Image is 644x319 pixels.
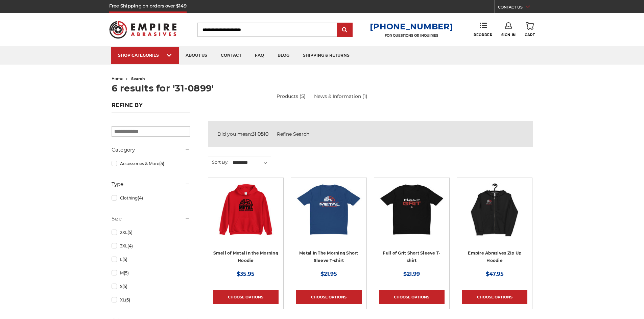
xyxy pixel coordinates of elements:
span: (5) [122,257,127,262]
span: Cart [525,33,535,37]
p: FOR QUESTIONS OR INQUIRIES [370,33,453,38]
a: Accessories & More(5) [112,158,190,169]
a: about us [179,47,214,64]
a: Choose Options [213,290,279,304]
span: (5) [122,284,127,289]
a: home [112,76,123,81]
a: [PHONE_NUMBER] [370,22,453,31]
a: 2XL(5) [112,227,190,238]
h5: Size [112,215,190,223]
a: Cart [525,22,535,37]
a: blog [271,47,296,64]
span: (4) [138,195,143,201]
span: $21.99 [403,271,420,277]
a: CONTACT US [498,3,535,13]
a: Clothing(4) [112,192,190,204]
a: Empire Abrasives - I love the smell of metal in the morning hoodie - Red [213,183,279,269]
span: search [131,76,145,81]
img: Empire Abrasives - I love the smell of metal in the morning hoodie - Red [213,183,279,237]
a: Products (5) [277,93,306,100]
span: $35.95 [237,271,255,277]
h5: Refine by [112,102,190,112]
a: Reorder [474,22,492,37]
span: (5) [159,161,164,166]
img: Empire Abrasives [109,17,177,43]
h5: Type [112,180,190,188]
strong: 31 0810 [252,131,268,137]
a: M(5) [112,267,190,279]
a: Choose Options [379,290,445,304]
a: faq [248,47,271,64]
span: (5) [127,230,133,235]
span: (4) [127,243,133,248]
span: Reorder [474,33,492,37]
a: Refine Search [277,131,309,137]
a: XL(5) [112,294,190,306]
img: Empire Abrasives logo zip up hoodie - black [462,183,527,237]
h5: Category [112,146,190,154]
img: Empire Abrasives Unisex Tshirt - Metal in the Morning - Royal Blue - Flat [296,183,361,237]
label: Sort By: [208,157,229,167]
a: Choose Options [462,290,527,304]
a: L(5) [112,254,190,265]
a: News & Information (1) [314,93,367,100]
div: Did you mean: [217,131,523,138]
a: contact [214,47,248,64]
a: S(5) [112,281,190,292]
h1: 6 results for '31-0899' [112,84,533,93]
input: Submit [338,23,352,37]
a: Empire Abrasives Black Full of Grit T-shirt - flat lay [379,183,445,269]
span: Sign In [501,33,516,37]
span: $21.95 [320,271,337,277]
span: (5) [124,270,129,275]
a: Empire Abrasives logo zip up hoodie - black [462,183,527,269]
span: (5) [125,297,130,302]
a: Choose Options [296,290,361,304]
div: SHOP CATEGORIES [118,53,172,58]
select: Sort By: [232,158,271,168]
a: shipping & returns [296,47,356,64]
a: 3XL(4) [112,240,190,252]
a: Empire Abrasives Unisex Tshirt - Metal in the Morning - Royal Blue - Flat [296,183,361,269]
span: $47.95 [486,271,504,277]
img: Empire Abrasives Black Full of Grit T-shirt - flat lay [379,183,445,237]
